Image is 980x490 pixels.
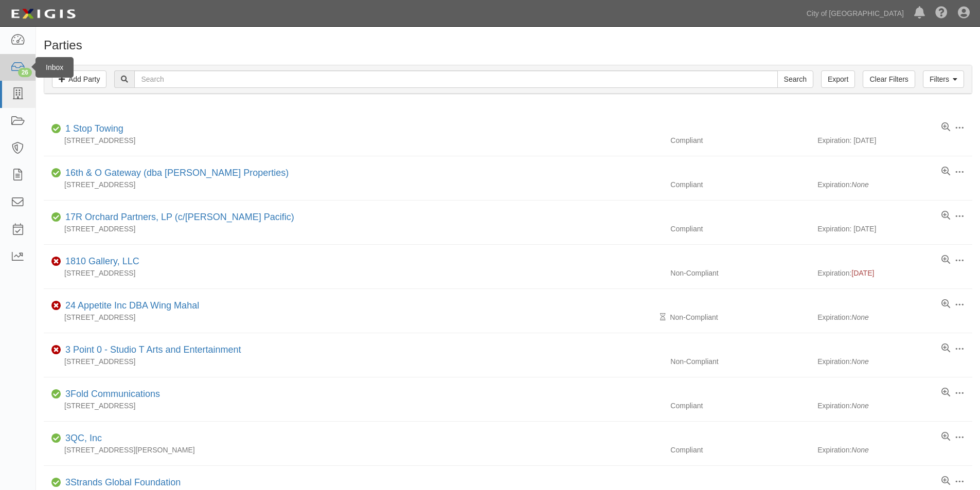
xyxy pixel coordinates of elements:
div: 3QC, Inc [61,432,102,445]
div: Compliant [663,224,817,234]
a: View results summary [941,476,950,486]
i: Pending Review [660,314,666,321]
i: Non-Compliant [51,302,61,310]
div: 3Strands Global Foundation [61,476,181,489]
div: Expiration: [817,401,972,411]
i: None [851,357,868,366]
div: Compliant [663,135,817,146]
a: 3Strands Global Foundation [65,477,181,487]
a: View results summary [941,167,950,177]
i: Compliant [51,391,61,398]
div: [STREET_ADDRESS] [44,224,663,234]
i: Compliant [51,125,61,133]
a: 1810 Gallery, LLC [65,256,139,266]
span: [DATE] [851,269,874,277]
a: Add Party [52,70,106,88]
div: Non-Compliant [663,356,817,367]
div: 1 Stop Towing [61,122,123,136]
a: View results summary [941,343,950,354]
div: [STREET_ADDRESS] [44,135,663,146]
a: 24 Appetite Inc DBA Wing Mahal [65,300,199,311]
a: View results summary [941,122,950,133]
div: 3 Point 0 - Studio T Arts and Entertainment [61,343,241,357]
img: logo-5460c22ac91f19d4615b14bd174203de0afe785f0fc80cf4dbbc73dc1793850b.png [8,5,79,23]
a: View results summary [941,299,950,310]
i: None [851,313,868,321]
div: Expiration: [817,179,972,190]
a: Export [821,70,855,88]
i: Compliant [51,435,61,442]
a: City of [GEOGRAPHIC_DATA] [801,3,909,24]
div: Expiration: [DATE] [817,135,972,146]
div: [STREET_ADDRESS] [44,356,663,367]
div: Inbox [35,57,74,78]
div: Expiration: [817,445,972,455]
a: 3QC, Inc [65,433,102,443]
i: Non-Compliant [51,347,61,354]
a: 16th & O Gateway (dba [PERSON_NAME] Properties) [65,168,289,178]
div: [STREET_ADDRESS][PERSON_NAME] [44,445,663,455]
div: 3Fold Communications [61,388,160,401]
a: 3 Point 0 - Studio T Arts and Entertainment [65,344,241,355]
i: None [851,446,868,454]
a: 17R Orchard Partners, LP (c/[PERSON_NAME] Pacific) [65,212,294,222]
input: Search [777,70,813,88]
div: [STREET_ADDRESS] [44,401,663,411]
i: None [851,180,868,189]
div: 17R Orchard Partners, LP (c/o Heller Pacific) [61,211,294,224]
div: 26 [18,68,32,77]
div: Expiration: [817,312,972,322]
div: Expiration: [DATE] [817,224,972,234]
a: View results summary [941,211,950,221]
div: [STREET_ADDRESS] [44,268,663,278]
input: Search [134,70,777,88]
div: Non-Compliant [663,268,817,278]
div: Compliant [663,179,817,190]
div: Expiration: [817,268,972,278]
i: Compliant [51,479,61,486]
i: Compliant [51,170,61,177]
i: Non-Compliant [51,258,61,265]
div: Compliant [663,401,817,411]
div: 1810 Gallery, LLC [61,255,139,268]
i: Compliant [51,214,61,221]
div: Non-Compliant [663,312,817,322]
a: View results summary [941,255,950,265]
a: Clear Filters [863,70,915,88]
div: [STREET_ADDRESS] [44,179,663,190]
a: 1 Stop Towing [65,123,123,134]
div: [STREET_ADDRESS] [44,312,663,322]
a: Filters [923,70,964,88]
h1: Parties [44,39,972,52]
i: Help Center - Complianz [935,7,948,20]
a: View results summary [941,388,950,398]
div: 24 Appetite Inc DBA Wing Mahal [61,299,199,313]
div: Expiration: [817,356,972,367]
i: None [851,402,868,410]
div: Compliant [663,445,817,455]
a: View results summary [941,432,950,442]
a: 3Fold Communications [65,389,160,399]
div: 16th & O Gateway (dba Ravel Rasmussen Properties) [61,167,289,180]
